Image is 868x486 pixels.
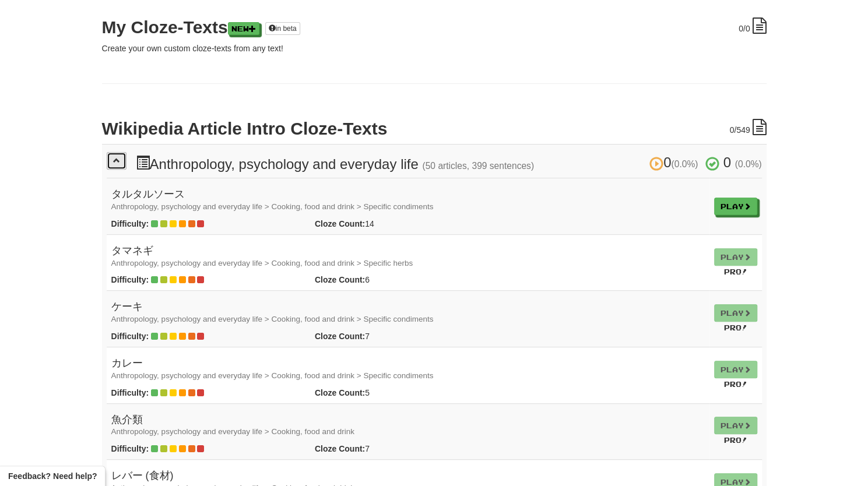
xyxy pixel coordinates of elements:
[111,332,149,341] strong: Difficulty:
[422,161,534,171] small: (50 articles, 399 sentences)
[729,125,734,135] span: 0
[111,245,705,269] h4: タマネギ
[111,358,705,381] h4: カレー
[111,189,705,212] h4: タルタルソース
[102,119,767,138] h2: Wikipedia Article Intro Cloze-Texts
[111,371,434,380] small: Anthropology, psychology and everyday life > Cooking, food and drink > Specific condiments
[306,443,459,455] div: 7
[102,17,767,37] h2: My Cloze-Texts
[228,22,259,35] a: New
[649,154,702,170] span: 0
[315,275,365,284] strong: Cloze Count:
[735,159,762,169] small: (0.0%)
[315,388,365,397] strong: Cloze Count:
[306,218,459,230] div: 14
[111,427,354,436] small: Anthropology, psychology and everyday life > Cooking, food and drink
[724,380,747,388] small: Pro!
[724,323,747,332] small: Pro!
[265,22,300,35] a: in beta
[315,219,365,228] strong: Cloze Count:
[102,43,767,54] p: Create your own custom cloze-texts from any text!
[111,301,705,325] h4: ケーキ
[315,332,365,341] strong: Cloze Count:
[111,202,434,211] small: Anthropology, psychology and everyday life > Cooking, food and drink > Specific condiments
[315,444,365,453] strong: Cloze Count:
[111,388,149,397] strong: Difficulty:
[111,259,413,267] small: Anthropology, psychology and everyday life > Cooking, food and drink > Specific herbs
[723,154,731,170] span: 0
[724,267,747,276] small: Pro!
[714,198,757,215] a: Play
[111,315,434,323] small: Anthropology, psychology and everyday life > Cooking, food and drink > Specific condiments
[136,155,762,172] h3: Anthropology, psychology and everyday life
[8,470,97,482] span: Open feedback widget
[306,330,459,342] div: 7
[111,414,705,438] h4: 魚介類
[671,159,698,169] small: (0.0%)
[724,436,747,444] small: Pro!
[729,119,766,136] div: /549
[739,17,766,34] div: /0
[111,444,149,453] strong: Difficulty:
[111,219,149,228] strong: Difficulty:
[306,387,459,399] div: 5
[111,275,149,284] strong: Difficulty:
[739,24,743,33] span: 0
[306,274,459,286] div: 6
